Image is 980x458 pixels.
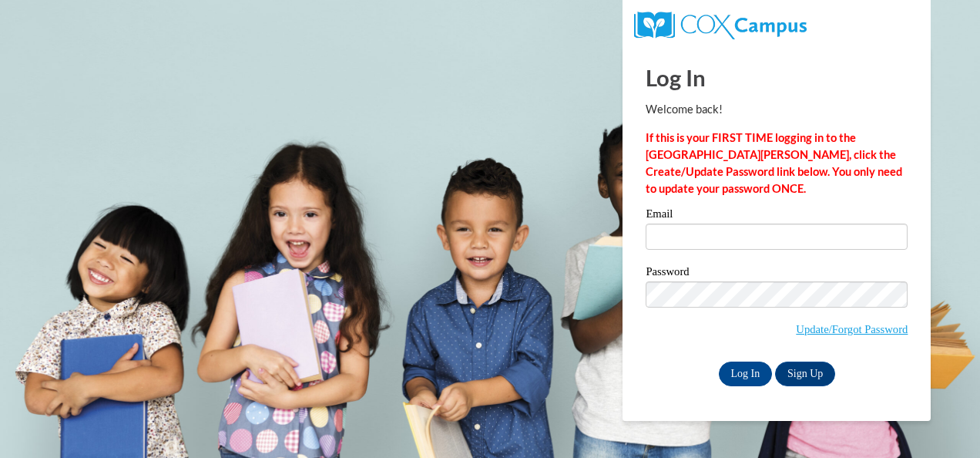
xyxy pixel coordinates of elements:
[796,323,908,335] a: Update/Forgot Password
[646,101,908,118] p: Welcome back!
[646,131,902,195] strong: If this is your FIRST TIME logging in to the [GEOGRAPHIC_DATA][PERSON_NAME], click the Create/Upd...
[634,18,806,31] a: COX Campus
[646,208,908,224] label: Email
[719,362,773,386] input: Log In
[775,362,835,386] a: Sign Up
[646,62,908,93] h1: Log In
[634,12,806,39] img: COX Campus
[646,266,908,281] label: Password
